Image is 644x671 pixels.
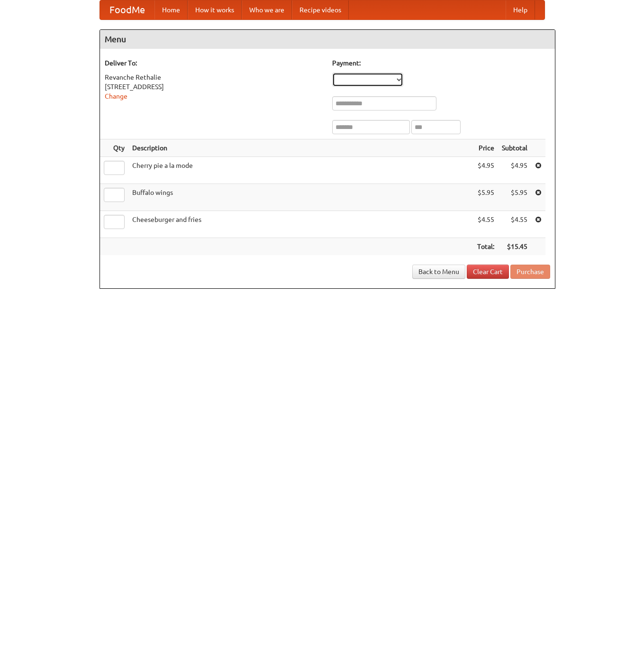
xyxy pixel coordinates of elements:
[100,30,555,49] h4: Menu
[128,211,473,238] td: Cheeseburger and fries
[473,139,498,157] th: Price
[105,92,127,100] a: Change
[105,82,323,92] div: [STREET_ADDRESS]
[467,265,509,279] a: Clear Cart
[473,157,498,184] td: $4.95
[498,211,531,238] td: $4.55
[100,139,128,157] th: Qty
[473,211,498,238] td: $4.55
[510,265,550,279] button: Purchase
[498,184,531,211] td: $5.95
[128,139,473,157] th: Description
[498,238,531,256] th: $15.45
[292,0,349,19] a: Recipe videos
[412,265,465,279] a: Back to Menu
[154,0,188,19] a: Home
[128,184,473,211] td: Buffalo wings
[105,73,323,82] div: Revanche Rethalie
[498,139,531,157] th: Subtotal
[506,0,535,19] a: Help
[100,0,154,19] a: FoodMe
[188,0,242,19] a: How it works
[473,184,498,211] td: $5.95
[128,157,473,184] td: Cherry pie a la mode
[498,157,531,184] td: $4.95
[242,0,292,19] a: Who we are
[332,58,550,68] h5: Payment:
[105,58,323,68] h5: Deliver To:
[473,238,498,256] th: Total:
